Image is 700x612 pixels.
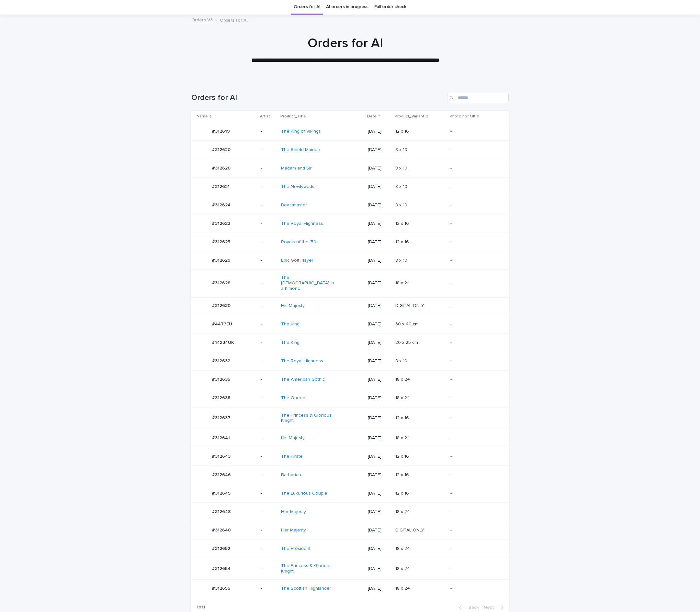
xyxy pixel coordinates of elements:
p: [DATE] [368,395,390,401]
p: [DATE] [368,528,390,533]
p: #312641 [212,434,231,441]
p: #312654 [212,565,232,572]
p: [DATE] [368,239,390,245]
button: Back [454,605,481,610]
p: 18 x 24 [395,565,411,572]
h1: Orders for AI [191,93,445,103]
p: 8 x 10 [395,201,409,208]
p: - [450,395,498,401]
p: [DATE] [368,472,390,478]
tr: #312652#312652 -The President [DATE]18 x 2418 x 24 - [191,540,509,558]
tr: #312632#312632 -The Royal Highness [DATE]8 x 108 x 10 - [191,352,509,370]
p: #312646 [212,471,232,478]
p: [DATE] [368,184,390,190]
p: - [261,147,276,153]
tr: #312621#312621 -The Newlyweds [DATE]8 x 108 x 10 - [191,178,509,196]
a: The President [281,546,310,552]
a: The Newlyweds [281,184,314,190]
a: The King [281,340,299,345]
p: [DATE] [368,509,390,515]
p: [DATE] [368,258,390,263]
p: #312645 [212,489,232,496]
p: - [450,221,498,226]
p: Photo not OK [450,113,475,120]
p: - [450,454,498,459]
p: #312624 [212,201,232,208]
p: #312619 [212,127,231,134]
p: [DATE] [368,221,390,226]
a: Royals of the '50s [281,239,319,245]
p: [DATE] [368,202,390,208]
p: - [450,322,498,327]
p: 12 x 16 [395,220,410,226]
a: The Pirate [281,454,303,459]
p: - [450,202,498,208]
tr: #312635#312635 -The American Gothic [DATE]18 x 2418 x 24 - [191,370,509,389]
p: - [261,377,276,382]
p: #312623 [212,220,231,226]
p: 18 x 24 [395,394,411,401]
p: [DATE] [368,435,390,441]
a: The [DEMOGRAPHIC_DATA] in a Kimono [281,275,335,291]
a: The Luxurious Couple [281,491,327,496]
p: #312648 [212,508,232,515]
tr: #312638#312638 -The Queen [DATE]18 x 2418 x 24 - [191,389,509,407]
p: 20 x 25 cm [395,339,419,345]
p: #312632 [212,357,231,364]
tr: #312641#312641 -His Majesty [DATE]18 x 2418 x 24 - [191,429,509,447]
tr: #312625#312625 -Royals of the '50s [DATE]12 x 1612 x 16 - [191,233,509,251]
p: [DATE] [368,166,390,171]
p: - [261,454,276,459]
p: #312643 [212,453,232,459]
tr: #312654#312654 -The Princess & Glorious Knight [DATE]18 x 2418 x 24 - [191,558,509,580]
p: 18 x 24 [395,508,411,515]
p: [DATE] [368,147,390,153]
p: - [261,258,276,263]
p: - [261,491,276,496]
p: - [261,340,276,345]
p: - [261,435,276,441]
p: - [261,472,276,478]
tr: #312619#312619 -The King of Vikings [DATE]12 x 1612 x 16 - [191,122,509,141]
p: [DATE] [368,454,390,459]
p: - [450,566,498,572]
a: Her Majesty [281,528,306,533]
p: #312620 [212,164,232,171]
a: The King [281,322,299,327]
p: #312635 [212,376,231,382]
p: - [450,239,498,245]
p: 8 x 10 [395,164,409,171]
p: - [450,415,498,421]
p: 12 x 16 [395,414,410,421]
p: 8 x 10 [395,183,409,190]
p: - [450,258,498,263]
p: #312630 [212,302,232,309]
p: - [261,129,276,134]
p: Name [197,113,208,120]
p: 18 x 24 [395,376,411,382]
tr: #312623#312623 -The Royal Highness [DATE]12 x 1612 x 16 - [191,214,509,233]
h1: Orders for AI [186,36,504,51]
tr: #312629#312629 -Epic Golf Player [DATE]8 x 108 x 10 - [191,251,509,270]
p: 30 x 40 cm [395,320,420,327]
p: [DATE] [368,491,390,496]
p: - [450,280,498,286]
p: - [450,435,498,441]
div: Search [447,93,509,103]
p: 12 x 16 [395,127,410,134]
p: - [450,303,498,309]
tr: #312630#312630 -His Majesty [DATE]DIGITAL ONLYDIGITAL ONLY - [191,297,509,315]
p: 8 x 10 [395,146,409,153]
p: - [450,528,498,533]
p: - [450,586,498,591]
p: Date [367,113,377,120]
p: #312625 [212,238,231,245]
a: The Queen [281,395,305,401]
p: - [261,395,276,401]
p: - [261,166,276,171]
p: 18 x 24 [395,434,411,441]
tr: #4473EU#4473EU -The King [DATE]30 x 40 cm30 x 40 cm - [191,315,509,333]
p: #4473EU [212,320,233,327]
a: Beastmaster [281,202,307,208]
tr: #312646#312646 -Barbarian [DATE]12 x 1612 x 16 - [191,466,509,484]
